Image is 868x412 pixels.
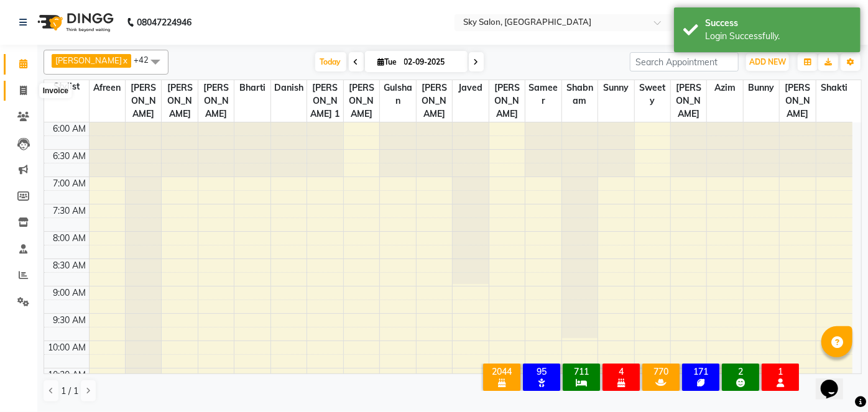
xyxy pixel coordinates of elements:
div: 711 [565,366,598,377]
span: [PERSON_NAME] [417,80,452,122]
input: 2025-09-02 [400,53,463,71]
div: 7:00 AM [51,177,89,190]
span: shakti [816,80,852,96]
span: [PERSON_NAME] [162,80,197,122]
div: 8:30 AM [51,259,89,272]
div: Login Successfully. [705,30,851,43]
div: 4 [605,366,637,377]
span: Danish [271,80,307,96]
div: 9:00 AM [51,286,89,300]
div: 10:00 AM [46,341,89,354]
div: 2044 [486,366,518,377]
span: [PERSON_NAME] [344,80,379,122]
div: 1 [764,366,796,377]
span: 1 / 1 [61,385,78,398]
span: sunny [598,80,634,96]
span: [PERSON_NAME] 1 [307,80,343,122]
div: 171 [685,366,717,377]
img: logo [32,5,117,40]
span: [PERSON_NAME] [780,80,815,122]
div: 8:00 AM [51,232,89,245]
button: ADD NEW [746,53,789,71]
span: [PERSON_NAME] [55,55,122,65]
div: 6:30 AM [51,150,89,163]
span: bharti [234,80,270,96]
span: [PERSON_NAME] [671,80,706,122]
span: shabnam [562,80,598,109]
div: 9:30 AM [51,314,89,327]
span: afreen [90,80,125,96]
a: x [122,55,127,65]
input: Search Appointment [630,52,739,71]
div: 95 [525,366,558,377]
span: azim [707,80,742,96]
span: +42 [134,55,158,65]
span: Bunny [744,80,779,96]
span: ADD NEW [749,57,786,66]
div: 2 [724,366,757,377]
span: [PERSON_NAME] [198,80,234,122]
div: 6:00 AM [51,122,89,135]
span: sameer [525,80,561,109]
div: Invoice [40,83,72,98]
span: Today [315,52,346,71]
span: Gulshan [380,80,415,109]
div: 7:30 AM [51,204,89,217]
span: sweety [635,80,670,109]
b: 08047224946 [137,5,192,40]
iframe: chat widget [816,362,856,400]
span: [PERSON_NAME] [489,80,525,122]
div: 770 [645,366,677,377]
span: Tue [375,57,400,66]
div: 10:30 AM [46,369,89,382]
div: Success [705,17,851,30]
span: javed [453,80,488,96]
span: [PERSON_NAME] [126,80,161,122]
